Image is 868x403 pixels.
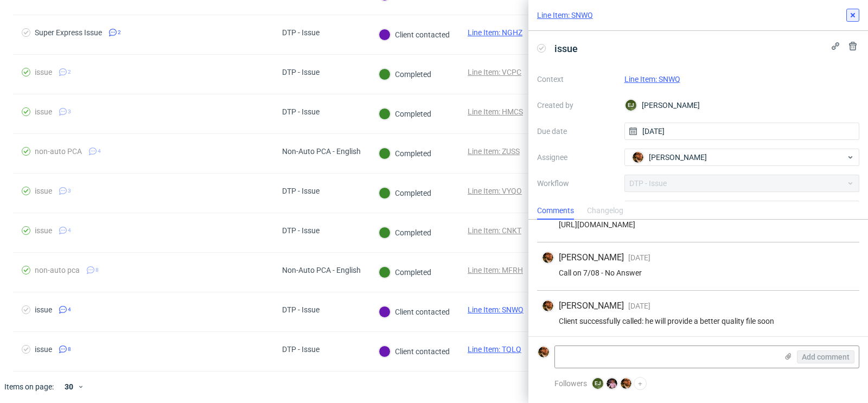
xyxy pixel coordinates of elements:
label: Due date [537,125,616,138]
a: Line Item: HMCS [468,107,523,116]
div: Completed [379,148,431,159]
figcaption: EJ [626,100,636,111]
span: Items on page: [4,381,54,392]
a: Line Item: SNWQ [468,305,524,314]
div: Completed [379,227,431,239]
div: [URL][DOMAIN_NAME] [541,220,855,229]
label: Created by [537,99,616,112]
span: [PERSON_NAME] [649,152,707,163]
div: issue [35,187,52,195]
a: Line Item: SNWQ [624,75,680,84]
div: DTP - Issue [282,107,320,116]
div: Client contacted [379,346,450,357]
div: DTP - Issue [282,68,320,76]
div: non-auto PCA [35,147,82,156]
div: Client successfully called: he will provide a better quality file soon [541,317,855,325]
a: Line Item: ZUSS [468,147,520,156]
label: Workflow [537,177,616,190]
div: Non-Auto PCA - English [282,266,361,274]
span: issue [550,40,582,57]
div: Super Express Issue [35,28,102,37]
div: 30 [58,379,78,394]
div: Client contacted [379,306,450,318]
div: Call on 7/08 - No Answer [541,268,855,277]
div: Client contacted [379,29,450,41]
a: Line Item: TQLQ [468,345,521,354]
div: DTP - Issue [282,305,320,314]
div: issue [35,107,52,116]
div: issue [35,345,52,354]
label: Assignee [537,151,616,164]
span: 8 [68,345,71,354]
span: 8 [95,266,99,274]
div: Non-Auto PCA - English [282,147,361,156]
div: non-auto pca [35,266,80,274]
span: 2 [118,28,121,37]
span: 3 [68,107,71,116]
span: [PERSON_NAME] [559,252,624,264]
span: 4 [98,147,101,156]
span: 2 [68,68,71,76]
span: 4 [68,226,71,235]
div: Completed [379,68,431,80]
div: Comments [537,202,574,220]
a: Line Item: MFRH [468,266,523,274]
img: Matteo Corsico [538,347,549,357]
span: [DATE] [628,302,650,310]
div: Completed [379,266,431,278]
a: Line Item: SNWQ [537,10,593,21]
figcaption: EJ [592,378,603,389]
span: 4 [68,305,71,314]
a: Line Item: VCPC [468,68,521,76]
div: DTP - Issue [282,226,320,235]
a: Line Item: CNKT [468,226,521,235]
img: Matteo Corsico [621,378,631,389]
div: DTP - Issue [282,345,320,354]
label: Context [537,73,616,86]
div: Completed [379,108,431,120]
img: Matteo Corsico [542,300,553,311]
span: 3 [68,187,71,195]
img: Matteo Corsico [542,252,553,263]
div: Completed [379,187,431,199]
div: issue [35,226,52,235]
a: Line Item: NGHZ [468,28,522,37]
div: Changelog [587,202,623,220]
img: Matteo Corsico [633,152,643,163]
span: [PERSON_NAME] [559,300,624,312]
img: Aleks Ziemkowski [607,378,617,389]
span: [DATE] [628,253,650,262]
div: issue [35,68,52,76]
div: DTP - Issue [282,28,320,37]
div: issue [35,305,52,314]
div: DTP - Issue [282,187,320,195]
span: Followers [554,379,587,388]
a: Line Item: VYQO [468,187,522,195]
button: + [634,377,647,390]
div: [PERSON_NAME] [624,97,860,114]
